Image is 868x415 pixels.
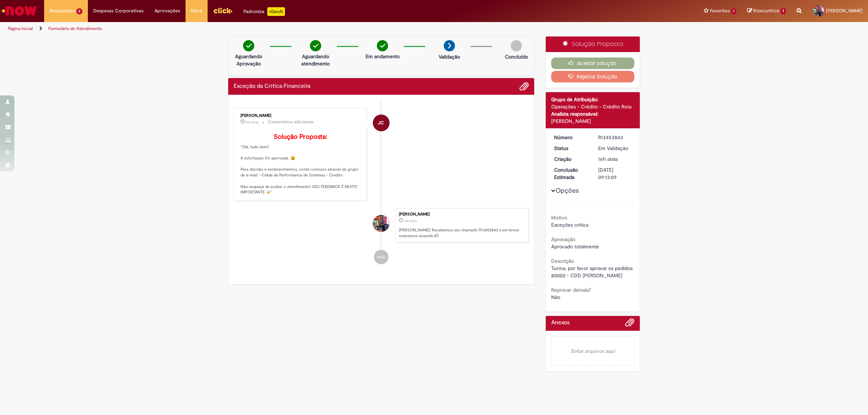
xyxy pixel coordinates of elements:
a: Formulário de Atendimento [48,26,102,31]
img: check-circle-green.png [310,40,321,51]
time: 27/08/2025 17:13:06 [404,219,417,223]
b: Reprovar demais? [551,287,591,293]
dt: Criação [549,155,593,163]
h2: Exceção da Crítica Financeira Histórico de tíquete [234,83,310,90]
small: Comentários adicionais [268,119,314,125]
div: Jonas Correia [373,115,390,131]
p: Validação [439,53,460,60]
button: Adicionar anexos [625,318,634,331]
span: Não [551,294,560,300]
p: [PERSON_NAME]! Recebemos seu chamado R13453843 e em breve estaremos atuando. [399,227,525,239]
div: [PERSON_NAME] [241,114,361,118]
span: Despesas Corporativas [93,7,144,14]
p: "Olá, tudo bem? A solicitação foi aprovada. 😀 Para dúvidas e esclarecimentos, conte conosco atrav... [241,133,361,195]
em: Soltar arquivos aqui [551,336,635,366]
ul: Histórico de tíquete [234,100,529,272]
span: Favoritos [710,7,730,14]
img: click_logo_yellow_360x200.png [213,5,233,16]
b: Descrição [551,258,574,264]
span: JC [378,114,384,132]
img: arrow-next.png [444,40,455,51]
span: Turma, por favor aprovar os pedidos 80002 - CDD [PERSON_NAME] [551,265,634,279]
dt: Número [549,134,593,141]
button: Rejeitar Solução [551,71,635,82]
h2: Anexos [551,320,570,326]
div: Padroniza [243,7,285,16]
div: Analista responsável: [551,110,635,117]
ul: Trilhas de página [5,22,573,35]
img: check-circle-green.png [377,40,388,51]
dt: Status [549,145,593,152]
div: R13453843 [598,134,632,141]
div: Em Validação [598,145,632,152]
button: Adicionar anexos [519,82,529,91]
span: Requisições [50,7,75,14]
dt: Conclusão Estimada [549,166,593,181]
b: Aprovação [551,236,575,243]
span: Rascunhos [753,7,779,14]
span: Aprovações [154,7,180,14]
span: [PERSON_NAME] [826,8,863,14]
span: 1 [731,8,737,14]
a: Rascunhos [747,8,786,14]
div: Operações - Crédito - Crédito Rota [551,103,635,110]
b: Motivo [551,214,567,221]
span: 1 [780,8,786,14]
time: 27/08/2025 17:20:17 [246,120,259,124]
div: 27/08/2025 17:13:06 [598,155,632,163]
div: [PERSON_NAME] [399,212,525,217]
b: Solução Proposta: [274,133,327,141]
span: More [191,7,202,14]
p: Em andamento [366,53,400,60]
p: +GenAi [267,7,285,16]
p: Aguardando Aprovação [231,53,266,67]
img: img-circle-grey.png [511,40,522,51]
li: Rafael Farias Ribeiro De Oliveira [234,208,529,243]
button: Aceitar solução [551,57,635,69]
span: 16h atrás [404,219,417,223]
div: [DATE] 09:13:09 [598,166,632,181]
div: [PERSON_NAME] [551,117,635,125]
div: Rafael Farias Ribeiro De Oliveira [373,215,390,232]
div: Grupo de Atribuição: [551,96,635,103]
span: 2 [76,8,82,14]
p: Concluído [505,53,528,60]
span: 16h atrás [598,156,618,162]
span: Aprovado totalmente [551,243,599,250]
p: Aguardando atendimento [298,53,333,67]
a: Página inicial [8,26,33,31]
span: Exceções crítica [551,222,588,228]
img: ServiceNow [1,4,38,18]
div: Solução Proposta [546,37,640,52]
span: 16h atrás [246,120,259,124]
img: check-circle-green.png [243,40,254,51]
time: 27/08/2025 17:13:06 [598,156,618,162]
